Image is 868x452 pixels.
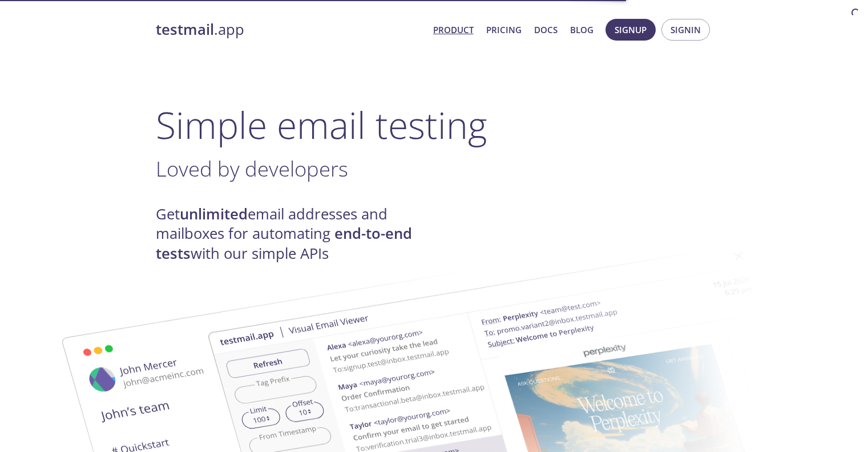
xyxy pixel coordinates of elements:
[156,103,713,147] h1: Simple email testing
[180,204,248,224] strong: unlimited
[605,19,656,41] button: Signup
[156,20,424,39] a: testmail.app
[570,22,594,37] a: Blog
[156,205,434,263] h4: Get email addresses and mailboxes for automating with our simple APIs
[156,19,214,39] strong: testmail
[671,22,701,37] span: Signin
[156,223,412,263] strong: end-to-end tests
[534,22,558,37] a: Docs
[615,22,647,37] span: Signup
[156,154,348,183] span: Loved by developers
[661,19,710,41] button: Signin
[486,22,522,37] a: Pricing
[433,22,474,37] a: Product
